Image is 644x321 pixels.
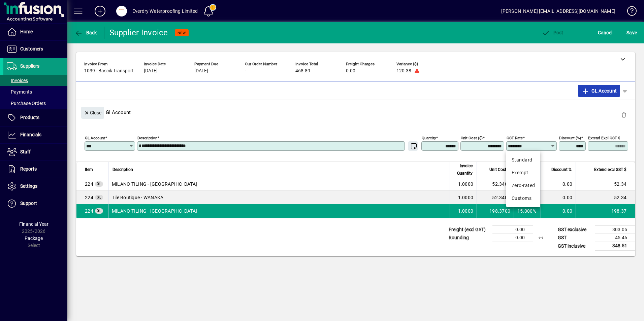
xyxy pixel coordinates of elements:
span: Direct Freight Local [85,208,93,214]
button: Close [81,107,104,119]
a: Payments [3,86,67,98]
span: - [245,68,246,74]
span: Products [20,115,39,120]
td: 0.00 [492,234,533,242]
td: 198.3700 [477,204,514,218]
span: Discount % [551,166,572,173]
td: GST inclusive [554,242,595,250]
td: GST [554,234,595,242]
app-page-header-button: Back [67,27,104,39]
span: Financials [20,132,41,137]
button: Add [89,5,111,17]
mat-option: Standard [506,153,540,166]
mat-label: Quantity [422,136,436,140]
span: GL Account [581,85,617,96]
td: 1.0000 [450,177,477,191]
div: Customs [512,195,535,202]
span: ave [626,27,637,38]
td: MILANO TILING - [GEOGRAPHIC_DATA] [108,204,450,218]
a: Customers [3,41,67,58]
td: Freight (excl GST) [445,226,492,234]
span: Item [85,166,93,173]
td: MILANO TILING - [GEOGRAPHIC_DATA] [108,177,450,191]
span: Staff [20,149,31,154]
div: Zero-rated [512,182,535,189]
button: Back [73,27,99,39]
mat-option: Zero-rated [506,179,540,192]
div: Supplier Invoice [109,27,168,38]
a: Home [3,24,67,40]
button: Cancel [596,27,614,39]
span: Cancel [598,27,613,38]
td: Rounding [445,234,492,242]
a: Knowledge Base [622,1,636,23]
td: 0.00 [541,204,576,218]
td: 52.34 [576,191,635,204]
span: Purchase Orders [7,101,46,106]
span: [DATE] [144,68,158,74]
div: Standard [512,156,535,164]
span: ost [542,30,563,35]
span: Package [25,236,43,241]
a: Products [3,109,67,126]
span: Close [84,107,101,118]
div: Exempt [512,169,535,176]
a: Settings [3,178,67,195]
a: Reports [3,161,67,178]
button: Profile [111,5,132,17]
td: Tile Boutique - WANAKA [108,191,450,204]
div: Everdry Waterproofing Limited [132,6,198,16]
span: 120.38 [396,68,411,74]
mat-option: Exempt [506,166,540,179]
span: Suppliers [20,63,39,69]
td: 52.3400 [477,177,514,191]
td: 348.51 [595,242,635,250]
td: 0.00 [492,226,533,234]
mat-label: Description [137,136,157,140]
td: GST exclusive [554,226,595,234]
span: 0.00 [346,68,355,74]
span: Invoice Quantity [454,162,473,177]
td: 0.00 [541,191,576,204]
span: S [626,30,629,35]
td: 45.46 [595,234,635,242]
span: Support [20,201,37,206]
div: Gl Account [76,100,635,124]
mat-label: Extend excl GST $ [588,136,620,140]
td: 52.34 [576,177,635,191]
span: Description [112,166,133,173]
span: NEW [178,31,186,35]
span: Direct Freight Local [85,181,93,187]
td: 303.05 [595,226,635,234]
span: Payments [7,89,32,95]
button: Post [540,27,565,39]
a: Invoices [3,75,67,86]
td: 15.000% [514,204,541,218]
span: Settings [20,183,37,189]
mat-label: Discount (%) [559,136,581,140]
mat-label: Unit Cost ($) [461,136,483,140]
span: GL [97,209,101,213]
span: Home [20,29,33,34]
span: Extend excl GST $ [594,166,626,173]
td: 0.00 [541,177,576,191]
span: GL [97,182,101,186]
span: 1039 - Bascik Transport [84,68,134,74]
a: Staff [3,144,67,160]
div: [PERSON_NAME] [EMAIL_ADDRESS][DOMAIN_NAME] [501,6,615,16]
span: Back [74,30,97,35]
td: 52.3400 [477,191,514,204]
td: 198.37 [576,204,635,218]
button: GL Account [578,85,620,97]
span: Financial Year [19,221,49,227]
a: Financials [3,127,67,143]
app-page-header-button: Delete [616,112,632,118]
mat-label: GL Account [85,136,105,140]
span: Unit Cost $ [489,166,510,173]
td: 1.0000 [450,204,477,218]
td: 1.0000 [450,191,477,204]
span: GL [97,195,101,199]
span: Customers [20,46,43,51]
button: Save [625,27,639,39]
span: P [553,30,556,35]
